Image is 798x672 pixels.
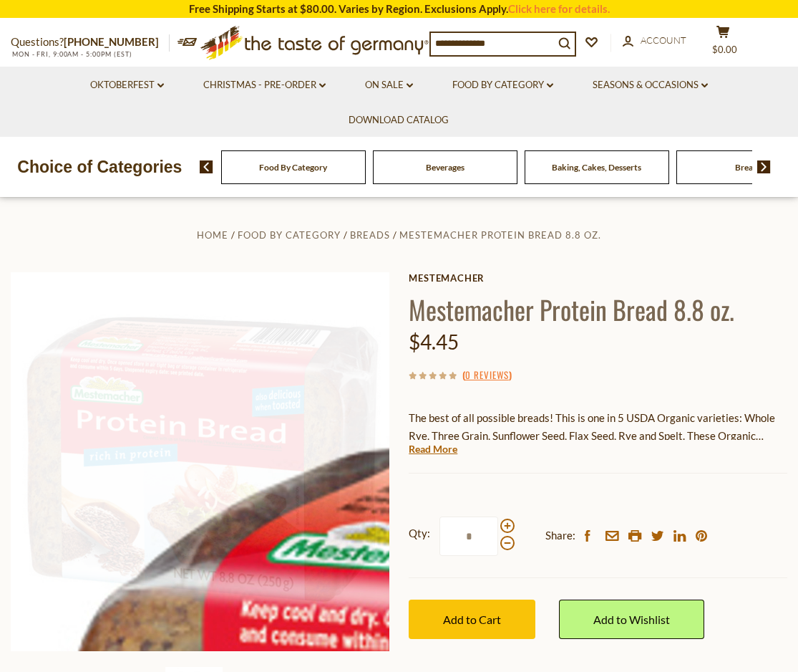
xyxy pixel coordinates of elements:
[399,229,601,241] a: Mestemacher Protein Bread 8.8 oz.
[735,162,761,173] a: Breads
[11,50,132,58] span: MON - FRI, 9:00AM - 5:00PM (EST)
[552,162,641,173] a: Baking, Cakes, Desserts
[701,25,744,61] button: $0.00
[462,368,512,382] span: ( )
[593,77,708,93] a: Seasons & Occasions
[443,613,501,626] span: Add to Cart
[559,600,704,639] a: Add to Wishlist
[409,524,430,542] strong: Qty:
[90,77,164,93] a: Oktoberfest
[197,229,228,241] a: Home
[439,517,498,556] input: Qty:
[757,160,771,173] img: next arrow
[623,33,686,49] a: Account
[238,229,341,241] a: Food By Category
[641,34,686,46] span: Account
[465,368,509,383] a: 0 Reviews
[64,35,159,48] a: [PHONE_NUMBER]
[259,162,327,173] a: Food By Category
[409,272,787,284] a: Mestemacher
[409,442,457,456] a: Read More
[426,162,464,173] a: Beverages
[365,77,413,93] a: On Sale
[452,77,553,93] a: Food By Category
[409,293,787,325] h1: Mestemacher Protein Bread 8.8 oz.
[409,409,787,445] p: The best of all possible breads! This is one in 5 USDA Organic varieties: Whole Rye, Three Grain,...
[11,33,170,52] p: Questions?
[203,77,326,93] a: Christmas - PRE-ORDER
[508,2,610,15] a: Click here for details.
[545,527,575,544] span: Share:
[409,330,459,354] span: $4.45
[712,44,737,55] span: $0.00
[200,160,213,173] img: previous arrow
[11,272,389,651] img: Mestemacher Protein Bread 8.8 oz.
[350,229,390,241] a: Breads
[409,600,535,639] button: Add to Cart
[349,112,449,128] a: Download Catalog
